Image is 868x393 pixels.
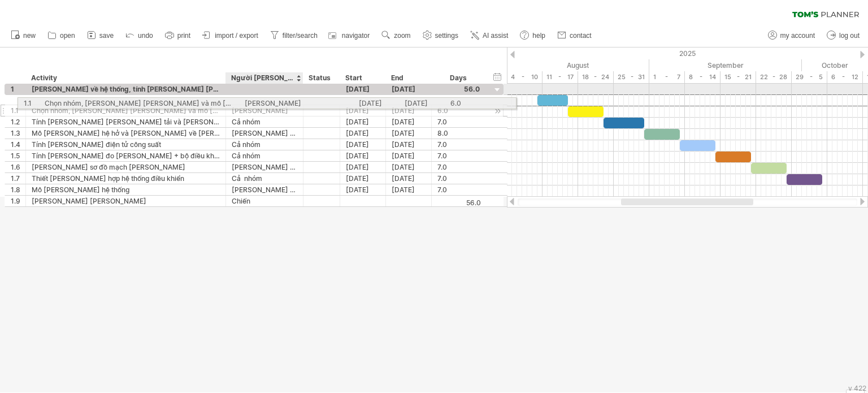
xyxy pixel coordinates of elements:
[232,196,297,206] div: Chiến
[517,28,549,43] a: help
[507,71,542,83] div: 4 - 10
[11,84,25,94] div: 1
[23,32,36,40] span: new
[756,71,792,83] div: 22 - 28
[554,28,595,43] a: contact
[309,72,333,84] div: Status
[45,28,79,43] a: open
[437,184,480,195] div: 7.0
[232,128,297,139] div: [PERSON_NAME] + [PERSON_NAME]
[340,162,386,172] div: [DATE]
[340,150,386,161] div: [DATE]
[232,105,297,116] div: [PERSON_NAME]
[8,28,39,43] a: new
[232,150,297,161] div: Cả nhóm
[437,128,480,139] div: 8.0
[437,173,480,184] div: 7.0
[824,28,863,43] a: log out
[11,116,25,127] div: 1.2
[578,71,614,83] div: 18 - 24
[846,390,865,393] div: Show Legend
[232,139,297,150] div: Cả nhóm
[138,32,153,40] span: undo
[848,384,866,392] div: v 422
[345,72,379,84] div: Start
[839,32,860,40] span: log out
[437,162,480,172] div: 7.0
[32,116,220,127] div: Tính [PERSON_NAME] [PERSON_NAME] tải và [PERSON_NAME] công suất động cơ
[32,150,220,161] div: Tính [PERSON_NAME] đo [PERSON_NAME] + bộ điều khiển
[199,28,262,43] a: import / export
[267,28,321,43] a: filter/search
[467,28,511,43] a: AI assist
[780,32,815,40] span: my account
[11,150,25,161] div: 1.5
[32,173,220,184] div: Thiết [PERSON_NAME] hợp hệ thống điều khiển
[327,28,373,43] a: navigator
[84,28,117,43] a: save
[570,32,592,40] span: contact
[483,32,508,40] span: AI assist
[32,184,220,195] div: Mô [PERSON_NAME] hệ thống
[11,128,25,139] div: 1.3
[614,71,649,83] div: 25 - 31
[435,32,458,40] span: settings
[340,116,386,127] div: [DATE]
[31,72,219,84] div: Activity
[386,116,432,127] div: [DATE]
[386,184,432,195] div: [DATE]
[32,84,220,94] div: [PERSON_NAME] về hệ thống, tính [PERSON_NAME] [PERSON_NAME] tải và [PERSON_NAME] công suất động cơ.
[162,28,194,43] a: print
[721,71,756,83] div: 15 - 21
[386,173,432,184] div: [DATE]
[32,196,220,206] div: [PERSON_NAME] [PERSON_NAME]
[123,28,157,43] a: undo
[232,116,297,127] div: Cả nhóm
[232,173,297,184] div: Cả nhóm
[340,184,386,195] div: [DATE]
[340,84,386,94] div: [DATE]
[685,71,721,83] div: 8 - 14
[542,71,578,83] div: 11 - 17
[283,32,318,40] span: filter/search
[492,59,649,71] div: August 2025
[340,173,386,184] div: [DATE]
[492,105,503,117] div: scroll to activity
[379,28,414,43] a: zoom
[437,105,480,116] div: 6.0
[32,162,220,172] div: [PERSON_NAME] sơ đồ mạch [PERSON_NAME]
[231,72,297,84] div: Người [PERSON_NAME]
[11,139,25,150] div: 1.4
[437,116,480,127] div: 7.0
[394,32,410,40] span: zoom
[60,32,75,40] span: open
[391,72,425,84] div: End
[386,139,432,150] div: [DATE]
[32,105,220,116] div: Chọn nhóm, [PERSON_NAME] [PERSON_NAME] và mô [PERSON_NAME] về dự án
[437,150,480,161] div: 7.0
[792,71,827,83] div: 29 - 5
[649,59,802,71] div: September 2025
[177,32,190,40] span: print
[386,128,432,139] div: [DATE]
[386,84,432,94] div: [DATE]
[340,139,386,150] div: [DATE]
[437,139,480,150] div: 7.0
[32,128,220,139] div: Mô [PERSON_NAME] hệ hở và [PERSON_NAME] về [PERSON_NAME] đổi công suất
[431,72,485,84] div: Days
[765,28,818,43] a: my account
[232,184,297,195] div: [PERSON_NAME] + [PERSON_NAME]
[532,32,545,40] span: help
[386,105,432,116] div: [DATE]
[32,139,220,150] div: Tính [PERSON_NAME] điện tử công suất
[827,71,863,83] div: 6 - 12
[432,198,481,207] div: 56.0
[11,105,25,116] div: 1.1
[99,32,114,40] span: save
[386,150,432,161] div: [DATE]
[649,71,685,83] div: 1 - 7
[386,162,432,172] div: [DATE]
[215,32,258,40] span: import / export
[11,173,25,184] div: 1.7
[342,32,370,40] span: navigator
